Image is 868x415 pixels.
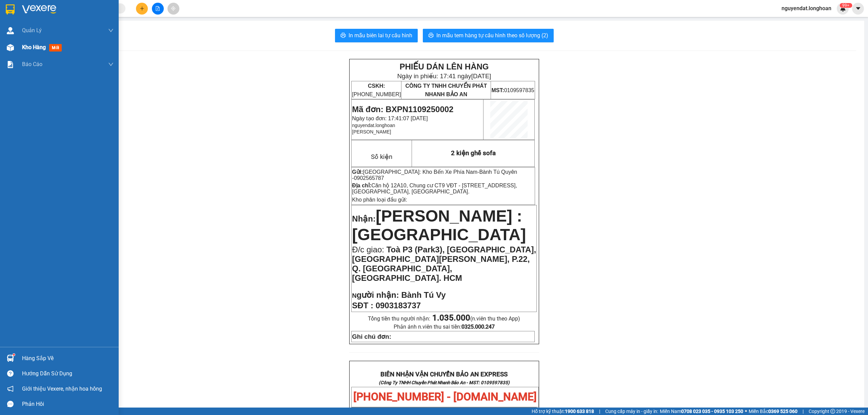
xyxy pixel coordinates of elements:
[49,44,62,51] span: mới
[363,169,478,175] span: [GEOGRAPHIC_DATA]: Kho Bến Xe Phía Nam
[840,5,846,12] img: icon-new-feature
[749,408,797,415] span: Miền Bắc
[7,401,14,407] span: message
[352,183,371,188] strong: Địa chỉ:
[352,301,373,310] strong: SĐT :
[432,313,470,323] strong: 1.035.000
[380,371,508,378] strong: BIÊN NHẬN VẬN CHUYỂN BẢO AN EXPRESS
[352,105,453,114] span: Mã đơn: BXPN1109250002
[22,385,102,393] span: Giới thiệu Vexere, nhận hoa hồng
[7,61,14,68] img: solution-icon
[22,44,46,50] span: Kho hàng
[352,169,517,181] span: -
[352,83,401,97] span: [PHONE_NUMBER]
[19,23,36,29] strong: CSKH:
[352,183,517,194] span: Căn hộ 12A10, Chung cư CT9 VĐT - [STREET_ADDRESS], [GEOGRAPHIC_DATA], [GEOGRAPHIC_DATA].
[3,23,52,35] span: [PHONE_NUMBER]
[399,62,489,71] strong: PHIẾU DÁN LÊN HÀNG
[401,290,446,299] span: Bành Tú Vy
[855,5,861,12] span: caret-down
[22,353,114,364] div: Hàng sắp về
[423,29,554,42] button: printerIn mẫu tem hàng tự cấu hình theo số lượng (2)
[352,214,376,223] span: Nhận:
[852,3,864,15] button: caret-down
[108,28,114,33] span: down
[394,324,495,330] span: Phản ánh n.viên thu sai tiền:
[428,33,434,39] span: printer
[108,62,114,67] span: down
[352,333,391,340] strong: Ghi chú đơn:
[491,87,504,93] strong: MST:
[354,175,384,181] span: 0902565787
[371,153,392,161] span: Số kiện
[7,27,14,34] img: warehouse-icon
[451,149,496,157] span: 2 kiện ghế sofa
[352,169,363,175] strong: Gửi:
[22,369,114,379] div: Hướng dẫn sử dụng
[745,410,747,413] span: ⚪️
[43,14,137,21] span: Ngày in phiếu: 17:41 ngày
[599,408,600,415] span: |
[660,408,743,415] span: Miền Nam
[776,4,837,13] span: nguyendat.longhoan
[803,408,804,415] span: |
[7,355,14,362] img: warehouse-icon
[471,72,491,80] span: [DATE]
[840,3,852,8] sup: 247
[432,315,520,322] span: (n.viên thu theo App)
[352,116,428,121] span: Ngày tạo đơn: 17:41:07 [DATE]
[405,83,487,97] span: CÔNG TY TNHH CHUYỂN PHÁT NHANH BẢO AN
[681,409,743,414] strong: 0708 023 035 - 0935 103 250
[565,409,594,414] strong: 1900 633 818
[7,370,14,377] span: question-circle
[436,31,548,40] span: In mẫu tem hàng tự cấu hình theo số lượng (2)
[171,6,176,11] span: aim
[13,354,15,356] sup: 1
[352,123,395,128] span: nguyendat.longhoan
[6,4,15,15] img: logo-vxr
[376,301,421,310] span: 0903183737
[605,408,658,415] span: Cung cấp máy in - giấy in:
[7,44,14,51] img: warehouse-icon
[352,169,517,181] span: Bành Tú Quyên -
[768,409,797,414] strong: 0369 525 060
[352,197,407,203] span: Kho phân loại đầu gửi:
[368,83,385,89] strong: CSKH:
[830,409,835,414] span: copyright
[155,6,160,11] span: file-add
[461,324,495,330] strong: 0325.000.247
[22,399,114,409] div: Phản hồi
[368,315,520,322] span: Tổng tiền thu người nhận:
[136,3,148,15] button: plus
[59,23,124,35] span: CÔNG TY TNHH CHUYỂN PHÁT NHANH BẢO AN
[357,290,399,299] span: gười nhận:
[3,41,104,50] span: Mã đơn: BXPN1109250002
[397,72,491,80] span: Ngày in phiếu: 17:41 ngày
[352,129,391,134] span: [PERSON_NAME]
[352,245,386,254] span: Đ/c giao:
[352,207,526,244] span: [PERSON_NAME] : [GEOGRAPHIC_DATA]
[140,6,144,11] span: plus
[22,26,42,35] span: Quản Lý
[349,31,412,40] span: In mẫu biên lai tự cấu hình
[352,292,399,299] strong: N
[45,3,134,12] strong: PHIẾU DÁN LÊN HÀNG
[152,3,164,15] button: file-add
[7,386,14,392] span: notification
[22,60,42,68] span: Báo cáo
[352,245,536,283] span: Toà P3 (Park3), [GEOGRAPHIC_DATA], [GEOGRAPHIC_DATA][PERSON_NAME], P.22, Q. [GEOGRAPHIC_DATA], [G...
[340,33,346,39] span: printer
[491,87,534,93] span: 0109597835
[335,29,418,42] button: printerIn mẫu biên lai tự cấu hình
[532,408,594,415] span: Hỗ trợ kỹ thuật:
[353,390,537,403] span: [PHONE_NUMBER] - [DOMAIN_NAME]
[379,380,510,385] strong: (Công Ty TNHH Chuyển Phát Nhanh Bảo An - MST: 0109597835)
[167,3,179,15] button: aim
